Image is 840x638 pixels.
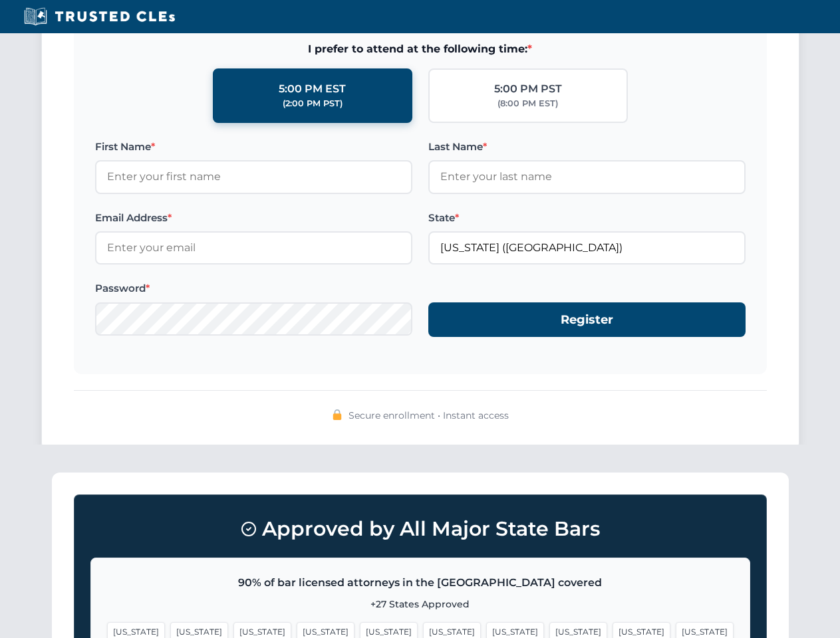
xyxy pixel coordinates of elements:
[349,408,509,423] span: Secure enrollment • Instant access
[95,139,412,155] label: First Name
[497,97,558,110] div: (8:00 PM EST)
[279,80,346,98] div: 5:00 PM EST
[494,80,562,98] div: 5:00 PM PST
[332,409,343,420] img: 🔒
[107,574,734,591] p: 90% of bar licensed attorneys in the [GEOGRAPHIC_DATA] covered
[428,210,746,226] label: State
[428,160,746,193] input: Enter your last name
[95,41,746,58] span: I prefer to attend at the following time:
[95,231,412,265] input: Enter your email
[428,302,746,338] button: Register
[20,7,179,27] img: Trusted CLEs
[95,280,412,296] label: Password
[95,160,412,193] input: Enter your first name
[90,511,750,547] h3: Approved by All Major State Bars
[95,210,412,226] label: Email Address
[107,597,734,611] p: +27 States Approved
[428,139,746,155] label: Last Name
[283,97,343,110] div: (2:00 PM PST)
[428,231,746,265] input: Washington (WA)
